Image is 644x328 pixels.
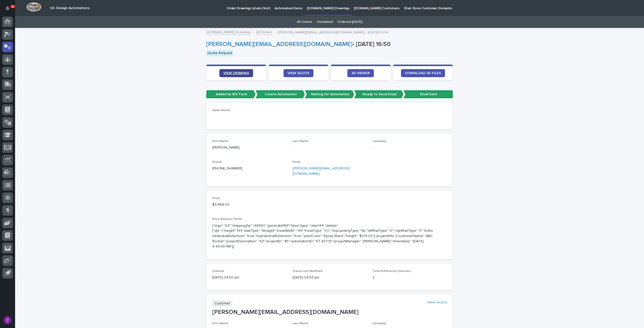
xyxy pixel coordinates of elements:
a: 3D VIEWER [347,69,374,77]
p: Email Sent [404,90,453,99]
span: VIEW QUOTE [288,71,309,75]
p: Ready to Send Email [354,90,404,99]
p: Customer [212,300,232,307]
span: Last Name [293,322,308,325]
p: Create Automation [256,90,305,99]
p: {"logo":"SZ","shippingZip":"46550","generatePDF":false,"type":"stair144","details":{"qty":1,"heig... [212,223,435,249]
span: Price Request JSON [212,218,242,221]
a: All Orders [256,29,272,35]
span: VIEW DRAWING [223,71,249,75]
p: [PERSON_NAME][EMAIL_ADDRESS][DOMAIN_NAME] [212,309,447,316]
p: Added by WS Form [206,90,256,99]
p: - [293,145,367,150]
span: Company [373,140,386,143]
div: Notifications10 [6,6,13,14]
span: Price [212,197,220,200]
div: Quote Request [206,50,233,56]
p: [PERSON_NAME][EMAIL_ADDRESS][DOMAIN_NAME] - [DATE] 16:50 [278,29,389,35]
a: Unclaimed [317,16,333,28]
span: Email [293,161,300,164]
a: DOWNLOAD 3D FILES [401,69,445,77]
p: - [DATE] 16:50 [206,41,451,48]
a: [DOMAIN_NAME] Drawings [206,29,251,35]
span: Last Name [293,140,308,143]
a: Ordered [DATE] [337,16,362,28]
button: Notifications [2,3,13,14]
p: [DATE] 04:50 pm [212,275,287,280]
p: $ 5,468.00 [212,202,287,207]
p: 2 [373,275,447,280]
a: View record [427,300,447,305]
h2: 03. Design Automations [50,6,90,10]
p: [DATE] 04:53 pm [293,275,367,280]
p: [PERSON_NAME] [212,145,287,150]
a: VIEW DRAWING [219,69,253,77]
button: users-avatar [2,315,13,325]
img: Workspace Logo [26,2,41,12]
span: Sales Notes [212,109,230,112]
span: Status Last Modified [293,270,323,273]
a: [PERSON_NAME][EMAIL_ADDRESS][DOMAIN_NAME] [293,167,350,175]
a: VIEW QUOTE [284,69,313,77]
a: All Orders [297,16,312,28]
a: [PERSON_NAME][EMAIL_ADDRESS][DOMAIN_NAME] [206,41,352,47]
a: [PHONE_NUMBER] [212,167,242,170]
span: 3D VIEWER [351,71,370,75]
p: - [373,145,447,150]
span: First Name [212,140,228,143]
span: Created [212,270,224,273]
p: 10 [11,5,14,8]
span: Time Difference (minutes) [373,270,411,273]
span: Company [373,322,386,325]
p: Waiting for Automation [305,90,354,99]
span: DOWNLOAD 3D FILES [405,71,441,75]
span: Phone [212,161,222,164]
span: First Name [212,322,228,325]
